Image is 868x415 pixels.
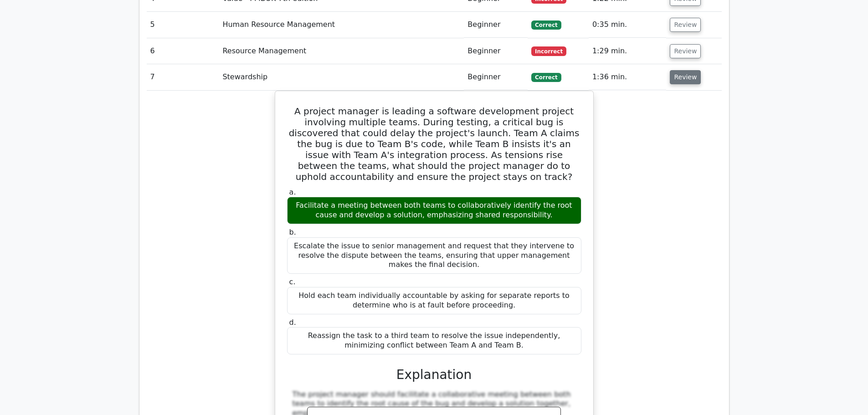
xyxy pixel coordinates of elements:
[464,38,528,64] td: Beginner
[464,64,528,90] td: Beginner
[287,197,581,224] div: Facilitate a meeting between both teams to collaboratively identify the root cause and develop a ...
[531,73,561,82] span: Correct
[287,287,581,314] div: Hold each team individually accountable by asking for separate reports to determine who is at fau...
[287,327,581,354] div: Reassign the task to a third team to resolve the issue independently, minimizing conflict between...
[289,318,296,327] span: d.
[219,64,464,90] td: Stewardship
[147,38,219,64] td: 6
[289,277,296,286] span: c.
[287,237,581,274] div: Escalate the issue to senior management and request that they intervene to resolve the dispute be...
[219,12,464,38] td: Human Resource Management
[289,188,296,196] span: a.
[293,367,576,383] h3: Explanation
[147,12,219,38] td: 5
[147,64,219,90] td: 7
[589,64,667,90] td: 1:36 min.
[670,18,701,32] button: Review
[464,12,528,38] td: Beginner
[670,70,701,84] button: Review
[289,228,296,236] span: b.
[286,106,582,182] h5: A project manager is leading a software development project involving multiple teams. During test...
[589,38,667,64] td: 1:29 min.
[531,46,566,56] span: Incorrect
[670,44,701,58] button: Review
[531,20,561,30] span: Correct
[589,12,667,38] td: 0:35 min.
[219,38,464,64] td: Resource Management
